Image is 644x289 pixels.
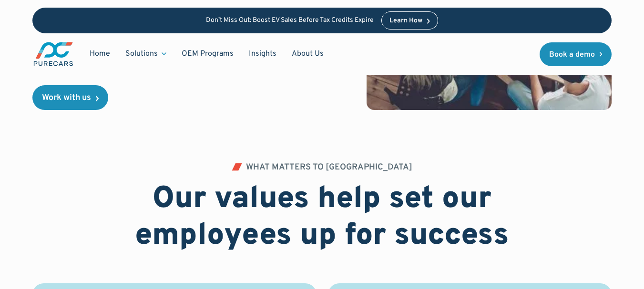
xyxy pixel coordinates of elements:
[32,85,108,110] a: Work with us
[206,17,374,25] p: Don’t Miss Out: Boost EV Sales Before Tax Credits Expire
[241,45,284,63] a: Insights
[125,49,158,59] div: Solutions
[174,45,241,63] a: OEM Programs
[389,18,422,24] div: Learn How
[118,45,174,63] div: Solutions
[82,45,118,63] a: Home
[78,181,566,255] h2: Our values help set our employees up for success
[284,45,331,63] a: About Us
[32,41,74,67] a: main
[32,41,74,67] img: purecars logo
[549,51,595,59] div: Book a demo
[540,42,612,66] a: Book a demo
[246,163,412,172] div: WHAT MATTERS TO [GEOGRAPHIC_DATA]
[42,94,91,102] div: Work with us
[381,11,438,30] a: Learn How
